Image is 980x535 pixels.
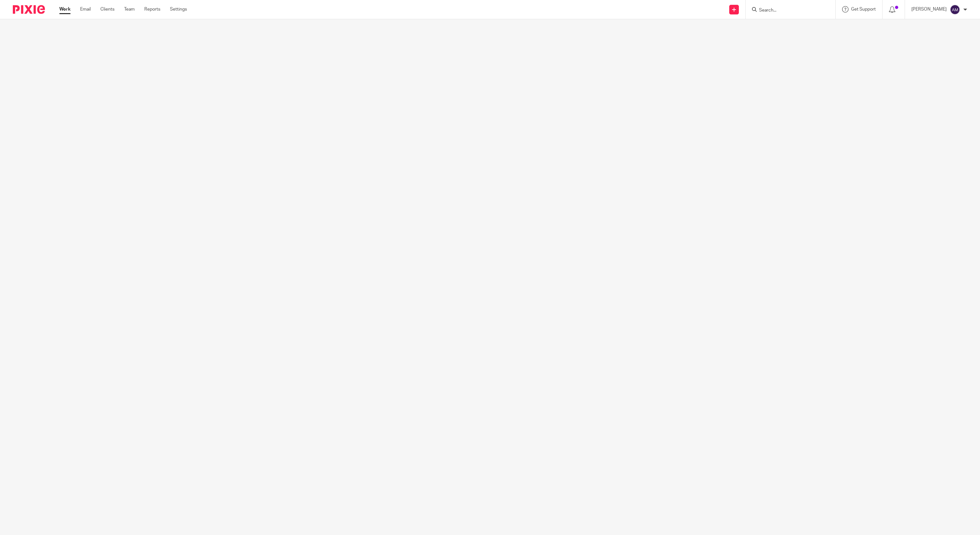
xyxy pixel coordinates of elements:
[100,6,114,13] a: Clients
[950,4,960,15] img: svg%3E
[124,6,135,13] a: Team
[758,8,816,13] input: Search
[13,5,45,14] img: Pixie
[911,6,947,13] p: [PERSON_NAME]
[170,6,187,13] a: Settings
[851,7,876,12] span: Get Support
[59,6,71,13] a: Work
[144,6,160,13] a: Reports
[80,6,91,13] a: Email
